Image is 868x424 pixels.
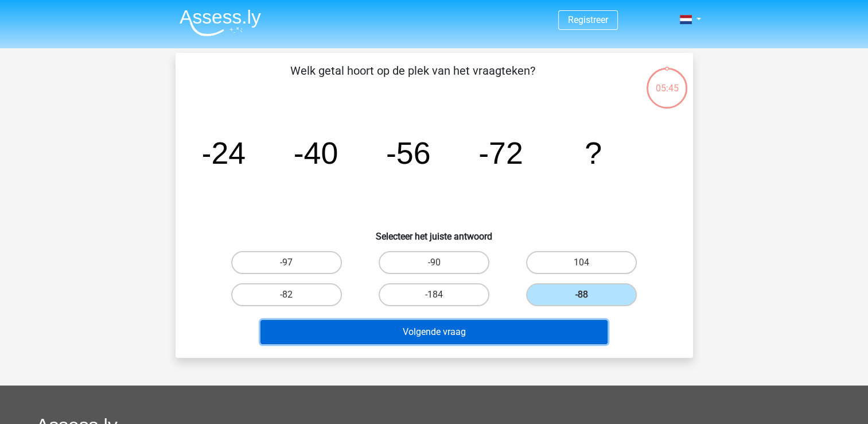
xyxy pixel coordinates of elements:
tspan: -40 [293,136,338,170]
h6: Selecteer het juiste antwoord [194,222,675,242]
div: 05:45 [645,67,688,95]
a: Registreer [568,14,608,25]
tspan: ? [585,136,602,170]
label: -88 [526,283,637,306]
button: Volgende vraag [260,320,608,344]
p: Welk getal hoort op de plek van het vraagteken? [194,62,632,97]
label: 104 [526,251,637,274]
tspan: -56 [386,136,430,170]
label: -90 [379,251,489,274]
label: -82 [231,283,342,306]
tspan: -72 [478,136,523,170]
label: -184 [379,283,489,306]
label: -97 [231,251,342,274]
tspan: -24 [201,136,246,170]
img: Assessly [180,9,261,36]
